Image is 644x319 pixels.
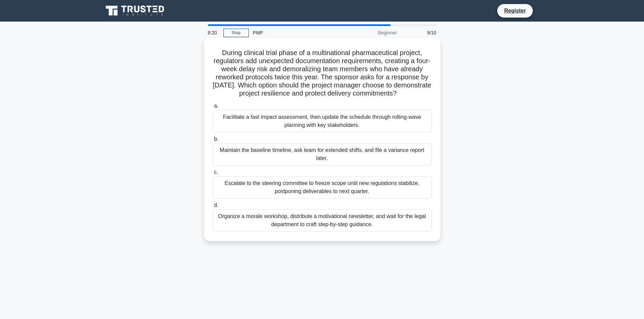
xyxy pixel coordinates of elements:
[500,6,530,15] a: Register
[204,26,223,39] div: 8:20
[213,176,432,198] div: Escalate to the steering committee to freeze scope until new regulations stabilize, postponing de...
[249,26,342,39] div: PMP
[214,169,218,175] span: c.
[342,26,401,39] div: Beginner
[214,103,218,109] span: a.
[401,26,440,39] div: 9/10
[213,143,432,165] div: Maintain the baseline timeline, ask team for extended shifts, and file a variance report later.
[223,29,249,37] a: Stop
[214,136,218,142] span: b.
[212,49,432,98] h5: During clinical trial phase of a multinational pharmaceutical project, regulators add unexpected ...
[214,202,218,208] span: d.
[213,209,432,232] div: Organize a morale workshop, distribute a motivational newsletter, and wait for the legal departme...
[213,110,432,132] div: Facilitate a fast impact assessment, then update the schedule through rolling-wave planning with ...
